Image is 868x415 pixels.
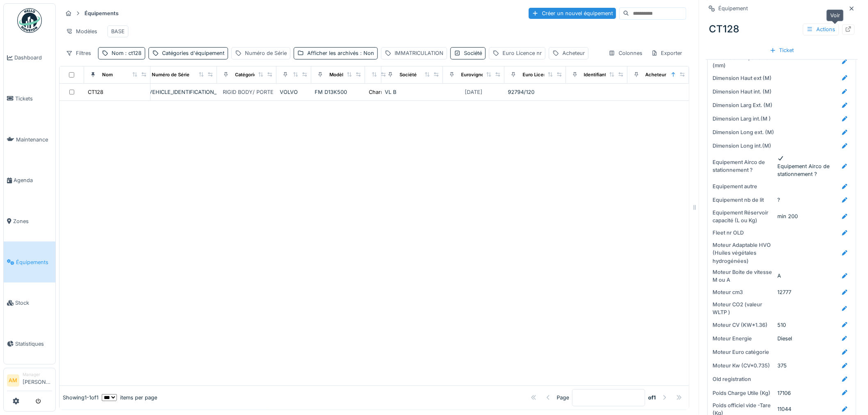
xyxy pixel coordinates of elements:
div: Equipement nb de lit [713,196,774,204]
div: Voir [827,9,844,21]
div: 11044 [778,405,792,413]
div: Dimension Empattement (mm) [713,54,774,69]
div: [DATE] [465,88,483,96]
strong: of 1 [649,394,656,401]
div: Acheteur [646,71,667,78]
span: Tickets [15,95,52,103]
div: Modèles [62,25,101,37]
div: Société [464,49,482,57]
div: Dimension Haut int. (M) [713,88,774,96]
div: Exporter [648,47,686,59]
span: Dashboard [14,54,52,62]
div: Catégories d'équipement [235,71,292,78]
div: BASE [111,27,125,35]
div: 375 [778,362,787,369]
div: Moteur Boite de vitesse M ou A [713,268,774,284]
div: Nom [112,49,142,57]
div: Filtres [62,47,95,59]
div: Manager [23,372,52,378]
a: Statistiques [4,324,55,365]
li: [PERSON_NAME] [23,372,52,389]
div: Moteur Euro catégorie [713,348,774,356]
div: Page [557,394,569,401]
div: Acheteur [562,49,585,57]
div: Moteur Kw (CV*0.735) [713,362,774,369]
div: Fleet nr OLD [713,229,774,237]
div: Actions [803,23,839,35]
img: Badge_color-CXgf-gQk.svg [17,8,42,33]
div: Euro Licence nr [523,71,558,78]
div: RIGID BODY/ PORTEUR / CAMION [223,88,308,96]
div: ? [778,196,781,204]
div: Euro Licence nr [503,49,542,57]
div: Ticket [767,45,798,56]
strong: Équipements [81,9,122,17]
div: items per page [102,394,157,401]
div: Eurovignette valide jusque [461,71,521,78]
div: FM D13K500 [315,88,362,96]
div: Catégories d'équipement [162,49,224,57]
div: Old registration [713,375,774,383]
div: Poids Charge Utile (Kg) [713,389,774,397]
div: Moteur Adaptable HVO (Huiles végétales hydrogénées) [713,241,774,265]
div: A [778,272,781,280]
div: VOLVO [280,88,308,96]
a: Stock [4,283,55,324]
div: Numéro de Série [152,71,190,78]
div: Equipement Airco de stationnement ? [778,162,837,178]
div: Dimension Haut ext (M) [713,74,774,82]
div: 17106 [778,389,791,397]
a: Agenda [4,160,55,201]
div: Dimension Long ext. (M) [713,128,774,136]
div: Charroi [369,88,387,96]
div: Équipement [719,5,748,12]
span: Stock [15,299,52,307]
div: CT128 [88,88,103,96]
div: Afficher les archivés [307,49,374,57]
div: min 200 [778,212,798,220]
a: Maintenance [4,119,55,160]
div: [US_VEHICLE_IDENTIFICATION_NUMBER] [137,88,214,96]
a: AM Manager[PERSON_NAME] [7,372,52,391]
div: 12777 [778,288,792,296]
div: VL B [385,88,440,96]
div: Equipement Airco de stationnement ? [713,158,774,174]
div: CT128 [706,18,858,40]
div: Dimension Long int.(M) [713,142,774,150]
a: Équipements [4,242,55,283]
div: 92794/120 [508,88,563,96]
a: Zones [4,201,55,242]
a: Dashboard [4,37,55,78]
div: Modèle [329,71,346,78]
div: Identifiant interne [584,71,624,78]
div: Créer un nouvel équipement [529,8,616,19]
div: Nom [102,71,113,78]
div: Moteur CO2 (valeur WLTP ) [713,301,774,316]
div: Moteur CV (KW*1.36) [713,321,774,329]
a: Tickets [4,78,55,119]
div: Showing 1 - 1 of 1 [63,394,98,401]
div: Colonnes [605,47,646,59]
div: Moteur cm3 [713,288,774,296]
div: Moteur Energie [713,335,774,342]
span: : Non [359,50,374,56]
div: 510 [778,321,786,329]
span: Agenda [14,176,52,184]
div: Dimension Larg int.(M ) [713,115,774,123]
div: Diesel [778,335,793,342]
span: Statistiques [15,340,52,348]
li: AM [7,374,19,387]
span: : ct128 [123,50,142,56]
div: Dimension Larg Ext. (M) [713,101,774,109]
div: Numéro de Série [245,49,287,57]
span: Zones [13,217,52,225]
div: Société [400,71,417,78]
div: IMMATRICULATION [395,49,443,57]
span: Maintenance [16,136,52,144]
span: Équipements [16,258,52,266]
div: Equipement Réservoir capacité (L ou Kg) [713,209,774,224]
div: Equipement autre [713,182,774,190]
